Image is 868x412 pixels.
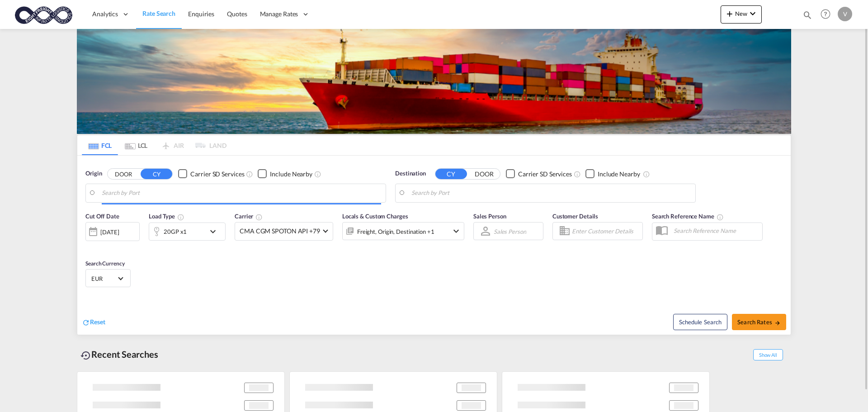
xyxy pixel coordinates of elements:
div: 20GP x1icon-chevron-down [149,223,226,241]
md-icon: Unchecked: Search for CY (Container Yard) services for all selected carriers.Checked : Search for... [574,170,581,178]
div: Freight Origin Destination Factory Stuffing [357,225,434,238]
button: DOOR [108,169,139,179]
md-icon: Your search will be saved by the below given name [717,213,724,221]
span: Analytics [92,9,118,19]
md-icon: icon-chevron-down [208,226,223,237]
md-select: Sales Person [493,225,527,238]
span: Locals & Custom Charges [342,213,408,220]
button: icon-plus 400-fgNewicon-chevron-down [721,5,762,24]
span: Search Rates [737,318,781,326]
div: Freight Origin Destination Factory Stuffingicon-chevron-down [342,222,464,240]
md-icon: The selected Trucker/Carrierwill be displayed in the rate results If the rates are from another f... [255,213,263,221]
input: Search Reference Name [669,224,762,237]
span: Search Currency [85,260,125,267]
md-icon: Unchecked: Search for CY (Container Yard) services for all selected carriers.Checked : Search for... [246,170,253,178]
span: Rate Search [142,9,175,17]
span: Manage Rates [260,9,298,19]
button: Note: By default Schedule search will only considerorigin ports, destination ports and cut off da... [673,314,727,330]
img: LCL+%26+FCL+BACKGROUND.png [77,29,791,134]
md-icon: icon-magnify [802,10,812,20]
md-tab-item: LCL [118,135,154,155]
md-checkbox: Checkbox No Ink [506,169,572,179]
md-datepicker: Select [85,240,92,252]
md-icon: icon-information-outline [177,213,184,221]
span: EUR [91,275,117,283]
div: Include Nearby [598,170,640,179]
div: V [838,7,852,21]
div: [DATE] [100,228,119,236]
md-pagination-wrapper: Use the left and right arrow keys to navigate between tabs [82,135,226,155]
div: Help [818,6,838,23]
span: Origin [85,169,102,178]
button: Search Ratesicon-arrow-right [732,314,786,330]
md-checkbox: Checkbox No Ink [178,169,244,179]
md-icon: icon-refresh [82,318,90,327]
span: Sales Person [473,213,506,220]
span: Help [818,6,833,22]
md-icon: Unchecked: Ignores neighbouring ports when fetching rates.Checked : Includes neighbouring ports w... [314,170,321,178]
span: Carrier [235,213,263,220]
md-checkbox: Checkbox No Ink [585,169,640,179]
div: Origin DOOR CY Checkbox No InkUnchecked: Search for CY (Container Yard) services for all selected... [77,156,791,335]
input: Enter Customer Details [572,224,640,238]
span: Customer Details [552,213,598,220]
button: DOOR [468,169,500,179]
input: Search by Port [411,186,691,200]
span: Quotes [227,10,247,18]
div: Carrier SD Services [190,170,244,179]
div: 20GP x1 [164,225,187,238]
button: CY [141,169,172,179]
md-icon: icon-plus 400-fg [724,8,735,19]
md-icon: Unchecked: Ignores neighbouring ports when fetching rates.Checked : Includes neighbouring ports w... [643,170,650,178]
md-icon: icon-arrow-right [774,320,781,326]
span: Load Type [149,213,184,220]
img: c818b980817911efbdc1a76df449e905.png [14,4,75,24]
span: Search Reference Name [652,213,724,220]
md-icon: icon-chevron-down [451,226,462,237]
span: Enquiries [188,10,214,18]
span: New [724,10,758,17]
md-checkbox: Checkbox No Ink [258,169,312,179]
md-icon: icon-backup-restore [80,350,91,361]
div: Recent Searches [77,344,162,365]
md-tab-item: FCL [82,135,118,155]
div: Include Nearby [270,170,312,179]
input: Search by Port [102,186,381,200]
md-icon: icon-chevron-down [747,8,758,19]
span: CMA CGM SPOTON API +79 [240,227,320,236]
div: Carrier SD Services [518,170,572,179]
span: Destination [395,169,426,178]
md-select: Select Currency: € EUREuro [90,272,126,285]
div: icon-magnify [802,10,812,24]
div: [DATE] [85,222,140,241]
div: icon-refreshReset [82,317,105,327]
span: Show All [753,349,783,360]
button: CY [435,169,467,179]
span: Reset [90,318,105,326]
span: Cut Off Date [85,213,119,220]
